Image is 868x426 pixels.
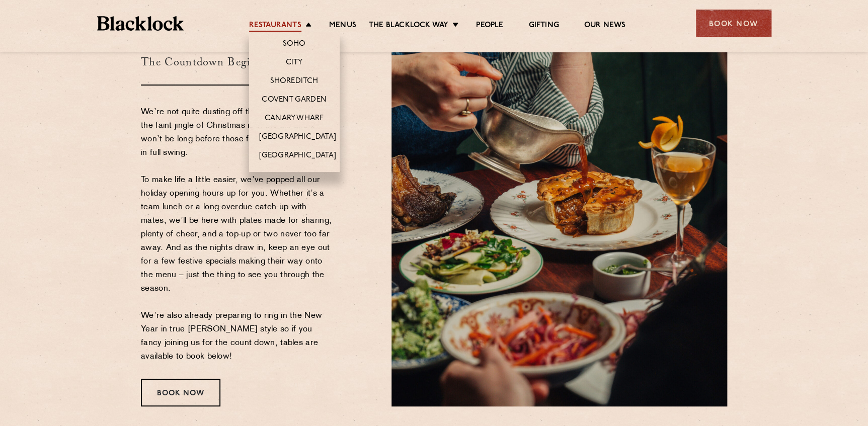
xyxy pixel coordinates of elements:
[283,39,306,50] a: Soho
[369,21,448,32] a: The Blacklock Way
[259,132,336,143] a: [GEOGRAPHIC_DATA]
[696,10,771,37] div: Book Now
[476,21,503,32] a: People
[97,16,184,31] img: BL_Textured_Logo-footer-cropped.svg
[262,95,327,106] a: Covent Garden
[141,379,220,406] div: Book Now
[141,40,334,86] h3: The Countdown Begins
[270,76,319,88] a: Shoreditch
[265,114,324,125] a: Canary Wharf
[528,21,559,32] a: Gifting
[259,151,336,162] a: [GEOGRAPHIC_DATA]
[286,58,303,69] a: City
[329,21,356,32] a: Menus
[249,21,301,32] a: Restaurants
[584,21,626,32] a: Our News
[141,106,334,364] p: We’re not quite dusting off the tinsel just yet, but the faint jingle of Christmas is in the air,...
